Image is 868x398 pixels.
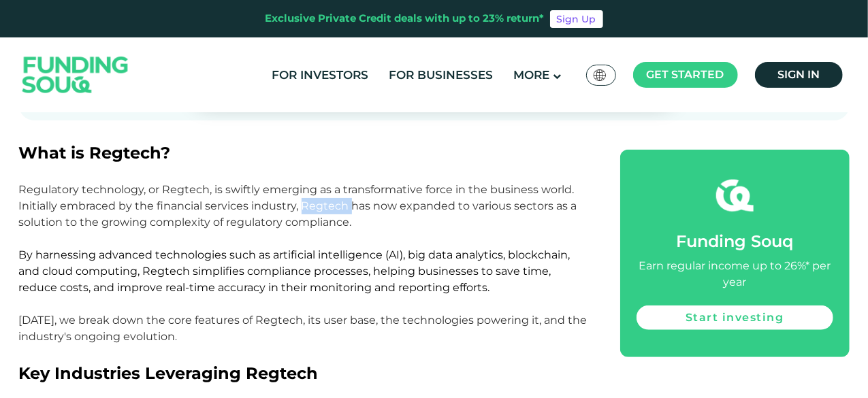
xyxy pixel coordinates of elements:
a: Sign Up [550,10,603,28]
span: By harnessing advanced technologies such as artificial intelligence (AI), big data analytics, blo... [19,248,570,294]
img: fsicon [716,177,754,214]
span: Funding Souq [676,231,793,251]
img: SA Flag [594,69,606,81]
span: Get started [647,68,724,81]
div: Earn regular income up to 26%* per year [637,258,833,291]
span: Sign in [777,68,820,81]
span: Regulatory technology, or Regtech, is swiftly emerging as a transformative force in the business ... [19,183,577,229]
span: . [19,314,588,343]
a: Start investing [637,305,833,330]
div: Exclusive Private Credit deals with up to 23% return* [266,11,545,27]
span: [DATE], we break down the core features of Regtech, its user base, the technologies powering it, ... [19,314,588,343]
span: More [513,68,549,82]
span: What is Regtech? [19,143,171,163]
a: For Businesses [385,64,496,86]
img: Logo [9,41,142,110]
a: Sign in [755,62,843,88]
span: Key Industries Leveraging Regtech [19,363,319,383]
a: For Investors [268,64,372,86]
